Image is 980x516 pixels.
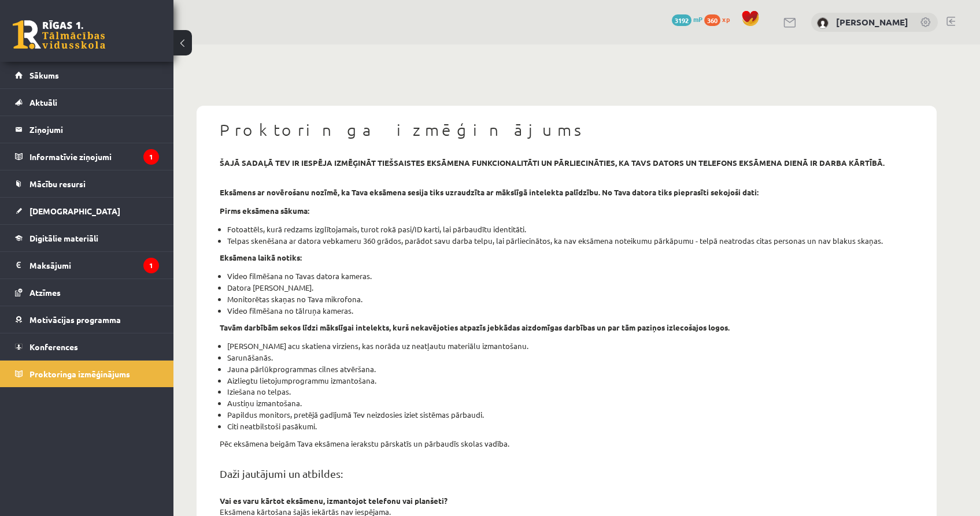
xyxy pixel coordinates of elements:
a: Proktoringa izmēģinājums [15,361,159,387]
img: Aļika Milena Gusarenko [817,17,829,29]
span: xp [722,14,730,24]
span: [DEMOGRAPHIC_DATA] [29,206,120,216]
a: Digitālie materiāli [15,225,159,251]
span: Digitālie materiāli [29,233,98,243]
i: 1 [143,258,159,273]
h2: Daži jautājumi un atbildes: [220,467,914,480]
strong: Tavām darbībām sekos līdzi mākslīgai intelekts, kurš nekavējoties atpazīs jebkādas aizdomīgas dar... [220,322,730,332]
a: Mācību resursi [15,170,159,197]
li: Papildus monitors, pretējā gadījumā Tev neizdosies iziet sistēmas pārbaudi. [227,409,914,421]
a: Atzīmes [15,279,159,306]
li: Video filmēšana no Tavas datora kameras. [227,270,914,282]
strong: šajā sadaļā tev ir iespēja izmēģināt tiešsaistes eksāmena funkcionalitāti un pārliecināties, ka t... [220,158,885,168]
h1: Proktoringa izmēģinājums [220,120,914,140]
a: Aktuāli [15,89,159,116]
li: Video filmēšana no tālruņa kameras. [227,305,914,317]
a: Informatīvie ziņojumi1 [15,143,159,170]
li: Iziešana no telpas. [227,386,914,398]
legend: Informatīvie ziņojumi [29,143,159,170]
a: Maksājumi1 [15,252,159,279]
span: Aktuāli [29,97,57,107]
a: 360 xp [704,14,735,24]
a: [DEMOGRAPHIC_DATA] [15,198,159,224]
span: 360 [704,14,720,26]
li: Telpas skenēšana ar datora vebkameru 360 grādos, parādot savu darba telpu, lai pārliecinātos, ka ... [227,235,914,247]
span: Proktoringa izmēģinājums [29,369,130,379]
i: 1 [143,149,159,165]
span: mP [693,14,702,24]
span: Sākums [29,70,59,80]
span: Konferences [29,341,78,352]
li: Monitorētas skaņas no Tava mikrofona. [227,294,914,305]
a: [PERSON_NAME] [836,16,908,28]
a: Motivācijas programma [15,306,159,333]
li: Austiņu izmantošana. [227,398,914,409]
p: Pēc eksāmena beigām Tava eksāmena ierakstu pārskatīs un pārbaudīs skolas vadība. [220,438,914,450]
strong: Eksāmena laikā notiks: [220,253,302,262]
a: Konferences [15,333,159,360]
li: Sarunāšanās. [227,352,914,363]
li: [PERSON_NAME] acu skatiena virziens, kas norāda uz neatļautu materiālu izmantošanu. [227,340,914,352]
span: Mācību resursi [29,179,86,189]
a: 3192 mP [672,14,702,24]
span: Atzīmes [29,287,61,298]
a: Sākums [15,62,159,88]
a: Rīgas 1. Tālmācības vidusskola [13,20,105,49]
li: Datora [PERSON_NAME]. [227,282,914,294]
strong: Vai es varu kārtot eksāmenu, izmantojot telefonu vai planšeti? [220,496,448,506]
legend: Ziņojumi [29,116,159,143]
legend: Maksājumi [29,252,159,279]
span: 3192 [672,14,691,26]
li: Aizliegtu lietojumprogrammu izmantošana. [227,375,914,387]
li: Citi neatbilstoši pasākumi. [227,421,914,432]
li: Fotoattēls, kurā redzams izglītojamais, turot rokā pasi/ID karti, lai pārbaudītu identitāti. [227,224,914,235]
span: Motivācijas programma [29,314,121,325]
strong: Pirms eksāmena sākuma: [220,206,309,216]
li: Jauna pārlūkprogrammas cilnes atvēršana. [227,363,914,375]
a: Ziņojumi [15,116,159,143]
strong: Eksāmens ar novērošanu nozīmē, ka Tava eksāmena sesija tiks uzraudzīta ar mākslīgā intelekta palī... [220,187,759,197]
